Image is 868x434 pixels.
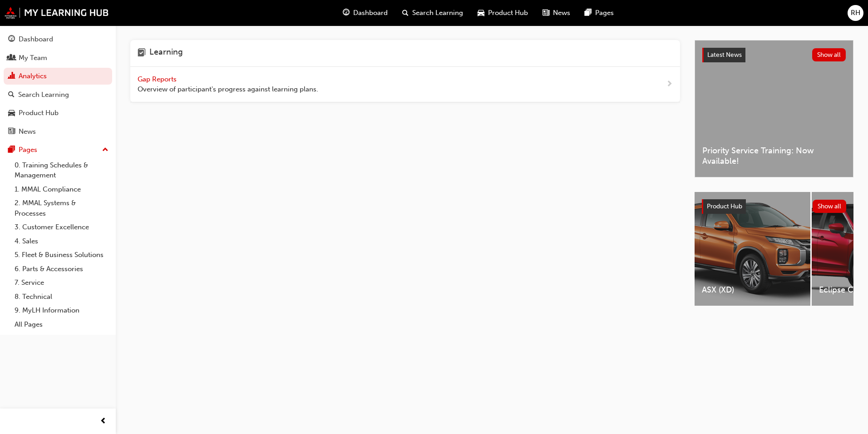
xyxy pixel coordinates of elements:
span: Overview of participant's progress against learning plans. [138,84,318,95]
span: car-icon [8,109,15,117]
button: Show all [812,48,846,61]
a: news-iconNews [535,4,577,22]
span: car-icon [478,7,484,19]
a: 3. Customer Excellence [11,220,112,234]
div: Dashboard [19,34,53,45]
button: RH [848,5,863,21]
button: Pages [4,141,112,158]
span: chart-icon [8,72,15,81]
span: pages-icon [585,7,592,19]
span: search-icon [8,91,15,99]
button: Show all [813,200,847,213]
span: Product Hub [488,8,528,18]
a: 0. Training Schedules & Management [11,158,112,182]
span: Product Hub [707,202,742,210]
a: Latest NewsShow all [702,48,846,62]
span: search-icon [402,7,409,19]
div: Pages [19,145,37,155]
a: search-iconSearch Learning [395,4,470,22]
a: pages-iconPages [577,4,621,22]
span: guage-icon [343,7,350,19]
div: News [19,126,36,137]
span: Gap Reports [138,75,178,83]
span: Dashboard [353,8,388,18]
span: up-icon [102,144,108,156]
span: Latest News [707,51,742,59]
span: learning-icon [138,47,146,59]
a: car-iconProduct Hub [470,4,535,22]
a: Gap Reports Overview of participant's progress against learning plans.next-icon [130,67,680,102]
span: next-icon [666,79,673,90]
a: guage-iconDashboard [335,4,395,22]
a: My Team [4,50,112,66]
div: Product Hub [19,108,59,118]
span: Priority Service Training: Now Available! [702,146,846,166]
span: prev-icon [100,416,107,427]
div: Search Learning [18,90,69,100]
div: My Team [19,53,47,63]
a: Latest NewsShow allPriority Service Training: Now Available! [695,40,853,177]
a: 1. MMAL Compliance [11,182,112,197]
a: All Pages [11,318,112,332]
button: DashboardMy TeamAnalyticsSearch LearningProduct HubNews [4,29,112,141]
a: Dashboard [4,31,112,48]
a: Product HubShow all [702,199,846,214]
a: Analytics [4,68,112,85]
h4: Learning [149,47,183,59]
span: RH [851,8,860,18]
a: 6. Parts & Accessories [11,262,112,276]
span: ASX (XD) [702,285,803,295]
img: mmal [5,7,109,19]
span: news-icon [8,128,15,136]
a: 7. Service [11,276,112,290]
a: News [4,123,112,140]
a: 8. Technical [11,290,112,304]
span: pages-icon [8,146,15,154]
a: Search Learning [4,86,112,103]
span: people-icon [8,54,15,62]
a: 2. MMAL Systems & Processes [11,196,112,220]
span: News [553,8,570,18]
a: ASX (XD) [695,192,810,306]
span: guage-icon [8,35,15,44]
a: 5. Fleet & Business Solutions [11,248,112,262]
span: Search Learning [412,8,463,18]
a: 9. MyLH Information [11,303,112,318]
span: news-icon [542,7,549,19]
span: Pages [595,8,614,18]
a: Product Hub [4,105,112,121]
a: 4. Sales [11,234,112,248]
